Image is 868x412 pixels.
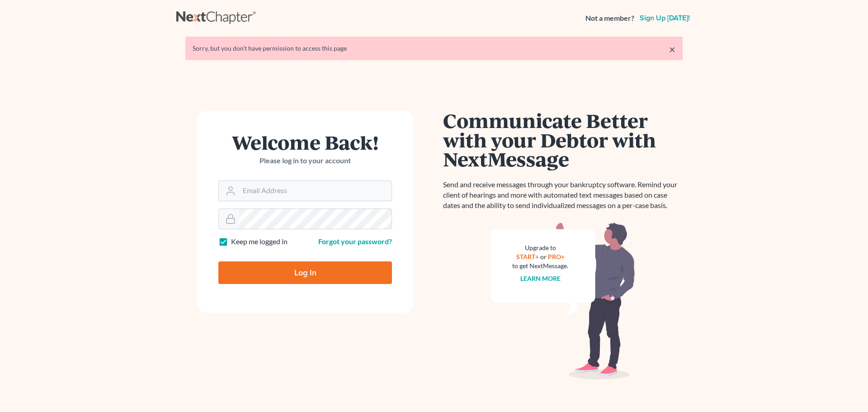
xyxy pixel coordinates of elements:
label: Keep me logged in [231,237,288,247]
a: Learn more [520,275,561,282]
h1: Communicate Better with your Debtor with NextMessage [443,111,683,169]
h1: Welcome Back! [218,133,392,152]
p: Please log in to your account [218,156,392,166]
a: START+ [516,253,539,260]
div: to get NextMessage. [512,261,568,270]
img: nextmessage_bg-59042aed3d76b12b5cd301f8e5b87938c9018125f34e5fa2b7a6b67550977c72.svg [491,222,635,380]
span: or [540,253,547,260]
a: × [669,44,675,55]
p: Send and receive messages through your bankruptcy software. Remind your client of hearings and mo... [443,180,683,211]
a: PRO+ [548,253,565,260]
input: Email Address [239,181,392,201]
input: Log In [218,261,392,284]
a: Forgot your password? [318,237,392,246]
strong: Not a member? [585,13,634,24]
div: Upgrade to [512,243,568,252]
div: Sorry, but you don't have permission to access this page [193,44,675,53]
a: Sign up [DATE]! [638,14,692,22]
